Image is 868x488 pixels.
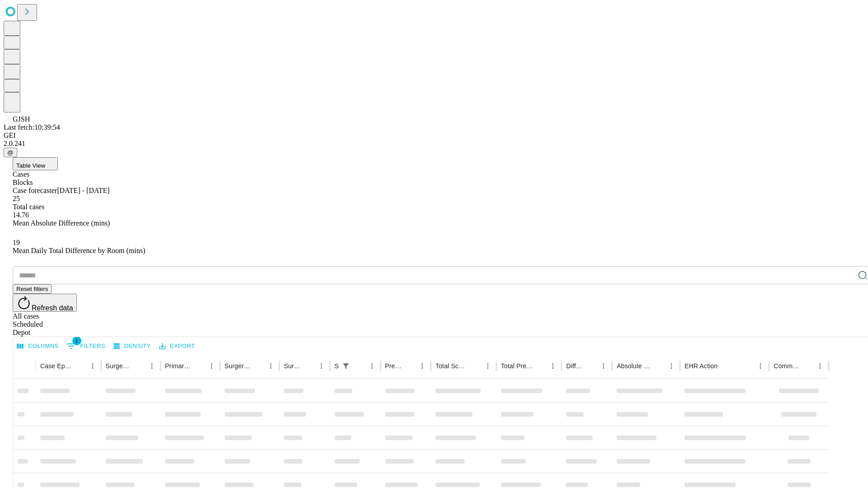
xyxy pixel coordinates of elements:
div: Absolute Difference [617,362,651,370]
button: Reset filters [13,284,52,294]
div: Predicted In Room Duration [385,362,403,370]
div: GEI [4,131,864,140]
button: Menu [814,360,826,372]
button: Menu [205,360,218,372]
span: [DATE] - [DATE] [57,187,109,194]
div: Primary Service [165,362,191,370]
button: Menu [315,360,328,372]
button: Sort [252,360,264,372]
button: Sort [403,360,416,372]
span: 14.76 [13,211,29,219]
button: Show filters [340,360,352,372]
span: 1 [72,336,81,345]
button: Sort [585,360,597,372]
div: Surgeon Name [106,362,132,370]
span: Reset filters [16,286,48,292]
button: Density [111,339,153,353]
button: Sort [133,360,146,372]
div: 1 active filter [340,360,352,372]
button: Export [157,339,197,353]
span: Last fetch: 10:39:54 [4,123,60,131]
span: Total cases [13,203,44,211]
button: Menu [264,360,277,372]
div: Case Epic Id [40,362,73,370]
button: Sort [652,360,665,372]
span: Table View [16,162,45,169]
button: Show filters [65,339,108,353]
button: Menu [366,360,378,372]
button: Refresh data [13,294,77,312]
span: Mean Daily Total Difference by Room (mins) [13,247,145,254]
button: Menu [146,360,158,372]
button: Menu [547,360,559,372]
button: @ [4,148,17,157]
div: Difference [566,362,584,370]
div: 2.0.241 [4,140,864,148]
button: Sort [534,360,547,372]
div: Total Scheduled Duration [435,362,468,370]
div: Comments [774,362,800,370]
button: Sort [353,360,366,372]
button: Menu [86,360,99,372]
div: Surgery Date [284,362,302,370]
span: @ [7,149,14,156]
button: Menu [481,360,494,372]
span: Mean Absolute Difference (mins) [13,219,110,227]
button: Menu [597,360,610,372]
span: 19 [13,239,20,246]
button: Sort [469,360,481,372]
span: GJSH [13,115,30,123]
button: Sort [718,360,731,372]
span: 25 [13,195,20,202]
button: Sort [74,360,86,372]
button: Sort [302,360,315,372]
button: Table View [13,157,58,170]
div: Surgery Name [225,362,251,370]
button: Menu [665,360,678,372]
button: Select columns [15,339,61,353]
button: Sort [193,360,205,372]
span: Refresh data [32,304,73,312]
div: EHR Action [684,362,717,370]
span: Case forecaster [13,187,57,194]
div: Scheduled In Room Duration [335,362,339,370]
div: Total Predicted Duration [501,362,533,370]
button: Menu [416,360,429,372]
button: Sort [801,360,814,372]
button: Menu [754,360,767,372]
